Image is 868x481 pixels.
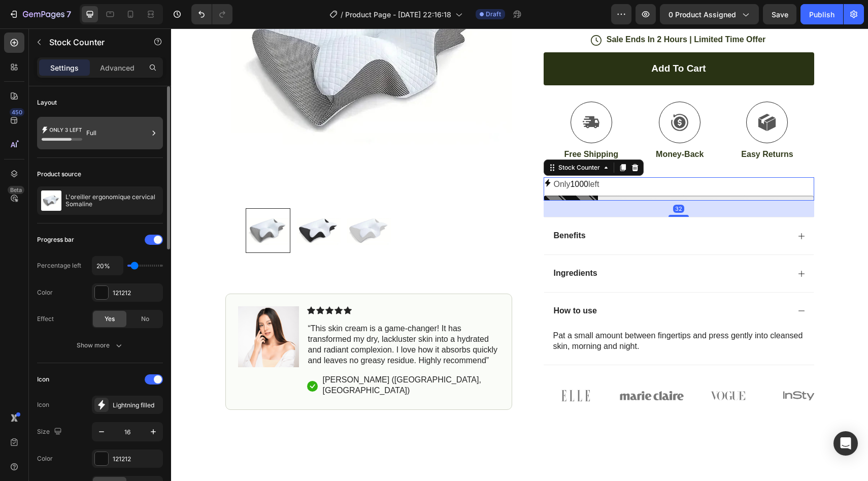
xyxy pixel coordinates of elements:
div: Icon [37,400,49,409]
button: Show more [37,336,163,355]
span: / [341,9,343,20]
img: linear-gradient(125deg,rgba(0, 0, 0, 1) 0%, rgba(0, 0, 0, 1) 100%); [125,180,170,225]
p: Pat a small amount between fingertips and press gently into cleansed skin, morning and night. [382,302,638,324]
div: Effect [37,314,54,324]
p: Stock Counter [49,36,136,48]
button: 7 [4,4,76,24]
input: Auto [92,256,123,275]
iframe: Design area [171,28,868,481]
div: Color [37,454,53,463]
button: 0 product assigned [660,4,759,24]
p: Money-Back [485,121,532,132]
p: How to use [383,277,426,288]
span: Product Page - [DATE] 22:16:18 [345,9,451,20]
p: Advanced [100,62,135,73]
p: Settings [50,62,79,73]
div: 450 [10,108,24,116]
div: Size [37,425,64,439]
input: Enter size [111,423,144,441]
div: Publish [809,9,834,20]
img: gempages_432750572815254551-862cdf2e-aba6-4086-86e1-6aedcbdae31d.png [373,353,437,381]
span: Draft [486,10,501,19]
p: Only left [383,149,428,164]
img: gempages_432750572815254551-18635748-8903-4856-abf3-9296e066d3eb.png [601,353,665,381]
div: Add to cart [480,34,535,47]
div: Layout [37,98,57,107]
span: Yes [105,314,115,324]
div: Open Intercom Messenger [833,431,858,456]
div: Beta [8,186,24,194]
img: gempages_432750572815254551-7b7b6beb-2475-4cab-a8a5-5bad2acafc04.png [67,278,128,339]
div: Icon [37,375,49,384]
p: Benefits [383,202,415,213]
div: 121212 [113,288,160,298]
button: Save [763,4,796,24]
p: Ingredients [383,240,426,250]
div: Undo/Redo [191,4,232,24]
div: Stock Counter [385,135,431,144]
div: Product source [37,170,81,179]
span: Save [772,10,788,19]
div: 121212 [113,455,160,464]
p: L'oreiller ergonomique cervical Somaline [65,194,159,208]
div: Progress bar [37,235,74,244]
div: Color [37,288,53,297]
img: gempages_432750572815254551-9865b96a-718f-4e2f-bc8e-2aa16a04ab06.png [449,353,513,381]
div: Show more [77,340,124,350]
button: Publish [800,4,843,24]
img: linear-gradient(125deg,rgba(0, 0, 0, 1) 0%, rgba(255, 255, 255, 1) 100%); [175,180,220,225]
button: Add to cart [373,24,643,57]
div: Lightning filled [113,401,160,410]
p: Sale Ends In 2 Hours | Limited Time Offer [436,6,595,17]
p: 7 [66,8,71,20]
p: “This skin cream is a game-changer! It has transformed my dry, lackluster skin into a hydrated an... [137,295,327,337]
img: gempages_432750572815254551-e61e7829-47ae-4815-938a-13ef13fcc808.png [525,353,589,381]
span: No [141,314,149,324]
p: Free Shipping [393,121,447,132]
p: Easy Returns [570,121,622,132]
div: 32 [502,176,513,184]
span: 0 product assigned [669,9,736,20]
div: Full [86,121,148,145]
img: product feature img [41,190,61,211]
span: 1000 [399,151,417,160]
div: Percentage left [37,261,81,270]
p: [PERSON_NAME] ([GEOGRAPHIC_DATA], [GEOGRAPHIC_DATA]) [152,347,327,368]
